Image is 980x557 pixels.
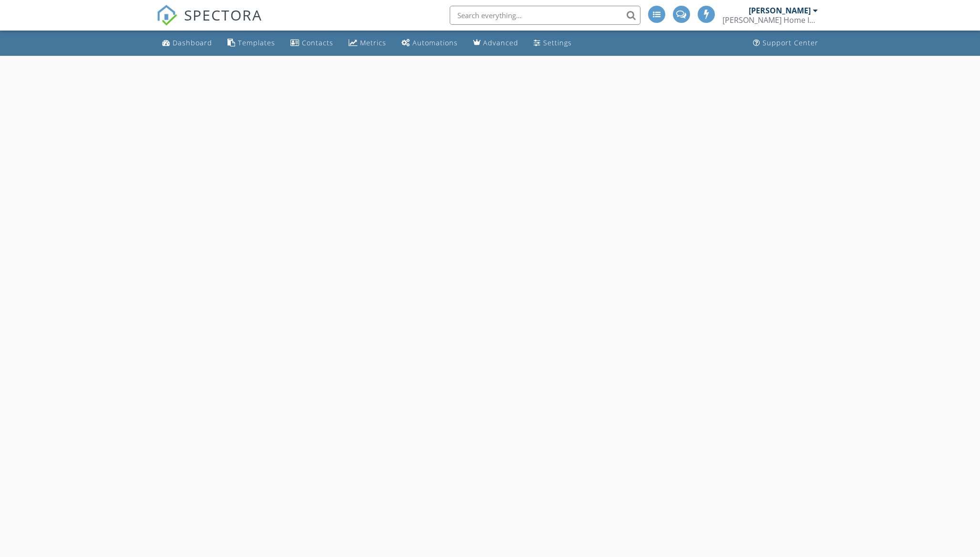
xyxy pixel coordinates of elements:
div: Advanced [483,38,518,47]
div: Support Center [763,38,818,47]
a: Templates [224,34,279,52]
a: Settings [530,34,576,52]
div: Metrics [360,38,386,47]
input: Search everything... [450,6,640,25]
div: Brown's Home Inspections [722,15,818,25]
a: Dashboard [158,34,216,52]
div: Automations [413,38,458,47]
div: Contacts [302,38,333,47]
a: SPECTORA [156,13,262,33]
span: SPECTORA [184,5,262,25]
a: Advanced [469,34,522,52]
a: Automations (Advanced) [398,34,462,52]
img: The Best Home Inspection Software - Spectora [156,5,177,26]
div: Templates [238,38,275,47]
div: Settings [543,38,572,47]
div: Dashboard [173,38,212,47]
a: Support Center [749,34,822,52]
a: Contacts [287,34,337,52]
div: [PERSON_NAME] [749,6,811,15]
a: Metrics [345,34,390,52]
